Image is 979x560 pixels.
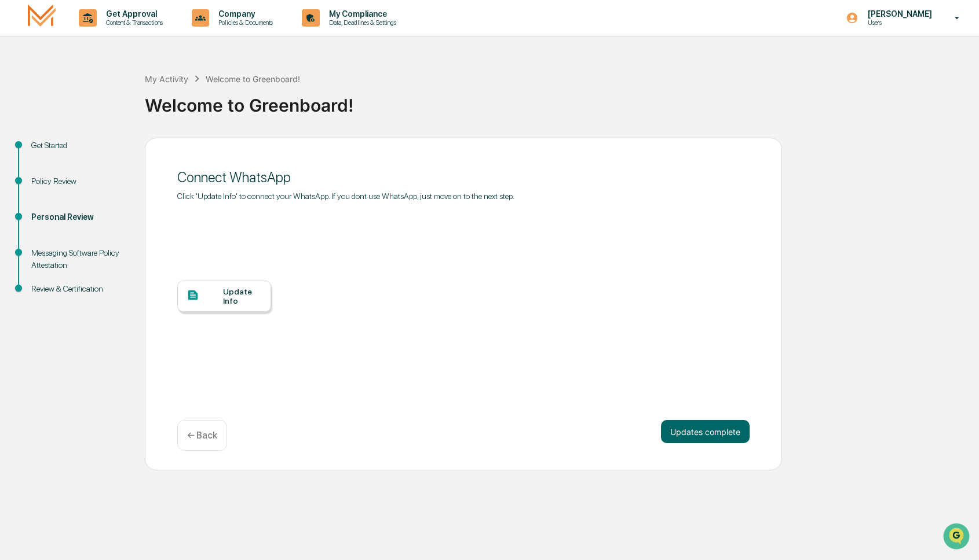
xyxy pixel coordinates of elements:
[31,283,126,295] div: Review & Certification
[84,147,93,156] div: 🗄️
[97,9,169,19] p: Get Approval
[23,168,73,179] span: Data Lookup
[12,24,211,43] p: How can we help?
[859,19,938,27] p: Users
[320,9,402,19] p: My Compliance
[31,247,126,271] div: Messaging Software Policy Attestation
[28,4,56,31] img: logo
[115,196,140,205] span: Pylon
[177,169,750,186] div: Connect WhatsApp
[206,74,300,84] div: Welcome to Greenboard!
[82,196,140,205] a: Powered byPylon
[145,74,188,84] div: My Activity
[209,19,279,27] p: Policies & Documents
[223,287,262,305] div: Update Info
[187,430,217,441] p: ← Back
[859,9,938,19] p: [PERSON_NAME]
[7,163,78,184] a: 🔎Data Lookup
[197,92,211,106] button: Start new chat
[96,146,144,157] span: Attestations
[942,522,973,553] iframe: Open customer support
[39,100,147,109] div: We're available if you need us!
[31,211,126,223] div: Personal Review
[661,420,750,443] button: Updates complete
[7,141,79,162] a: 🖐️Preclearance
[23,146,75,157] span: Preclearance
[31,139,126,152] div: Get Started
[12,147,21,156] div: 🖐️
[320,19,402,27] p: Data, Deadlines & Settings
[12,89,32,109] img: 1746055101610-c473b297-6a78-478c-a979-82029cc54cd1
[209,9,279,19] p: Company
[39,89,190,100] div: Start new chat
[79,141,148,162] a: 🗄️Attestations
[31,175,126,187] div: Policy Review
[97,19,169,27] p: Content & Transactions
[12,169,21,178] div: 🔎
[145,86,973,116] div: Welcome to Greenboard!
[177,191,750,201] div: Click 'Update Info' to connect your WhatsApp. If you dont use WhatsApp, just move on to the next ...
